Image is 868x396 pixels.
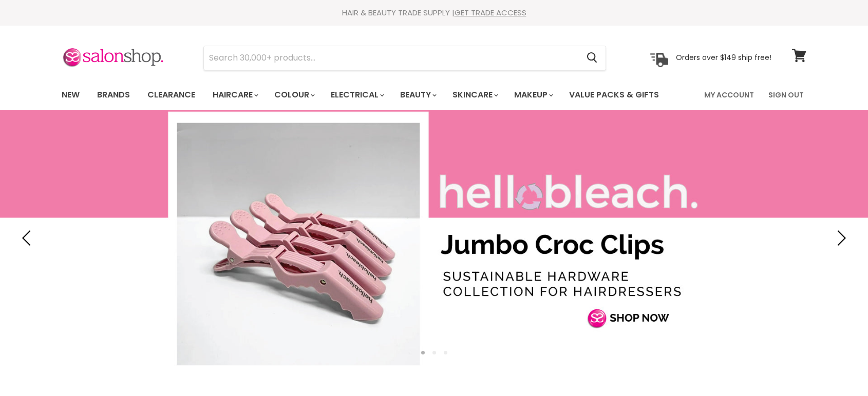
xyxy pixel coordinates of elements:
li: Page dot 3 [444,351,447,354]
p: Orders over $149 ship free! [676,53,771,62]
button: Previous [18,228,39,248]
nav: Main [49,80,819,110]
a: Colour [267,84,321,106]
form: Product [203,46,606,70]
button: Search [578,46,606,70]
li: Page dot 1 [421,351,425,354]
a: My Account [698,84,760,106]
a: Beauty [392,84,443,106]
a: Skincare [445,84,504,106]
a: Electrical [323,84,390,106]
div: HAIR & BEAUTY TRADE SUPPLY | [49,8,819,18]
a: GET TRADE ACCESS [455,7,526,18]
iframe: Gorgias live chat messenger [817,348,858,386]
a: Makeup [506,84,559,106]
input: Search [204,46,578,70]
a: Brands [89,84,138,106]
li: Page dot 2 [432,351,436,354]
a: Value Packs & Gifts [561,84,667,106]
a: Sign Out [762,84,810,106]
a: Clearance [140,84,203,106]
a: New [54,84,87,106]
button: Next [829,228,850,248]
a: Haircare [205,84,265,106]
ul: Main menu [54,80,683,110]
